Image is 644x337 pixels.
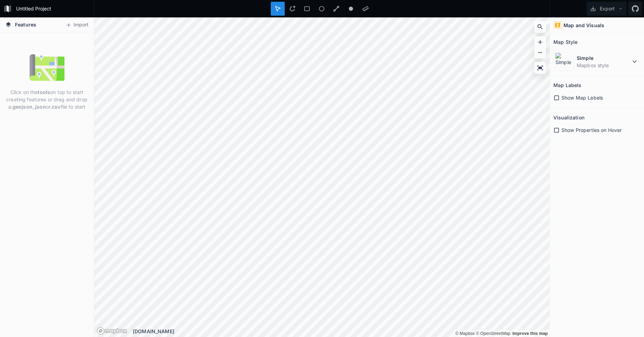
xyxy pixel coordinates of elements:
span: Show Properties on Hover [561,126,622,134]
strong: tools [38,89,50,95]
h2: Map Labels [553,80,581,91]
span: Features [15,21,36,28]
strong: .csv [51,104,61,110]
button: Export [586,2,627,16]
dt: Simple [577,54,630,62]
dd: Mapbox style [577,62,630,69]
img: empty [30,50,64,85]
button: Import [62,19,92,31]
span: Show Map Labels [561,94,603,101]
h2: Map Style [553,37,577,47]
strong: .json [34,104,46,110]
a: OpenStreetMap [476,331,511,336]
a: Map feedback [512,331,548,336]
p: Click on the on top to start creating features or drag and drop a , or file to start [5,88,89,110]
a: Mapbox [455,331,475,336]
h2: Visualization [553,112,584,123]
strong: .geojson [11,104,32,110]
div: [DOMAIN_NAME] [133,328,550,335]
img: Simple [555,53,573,71]
h4: Map and Visuals [563,22,604,29]
a: Mapbox logo [97,327,127,335]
